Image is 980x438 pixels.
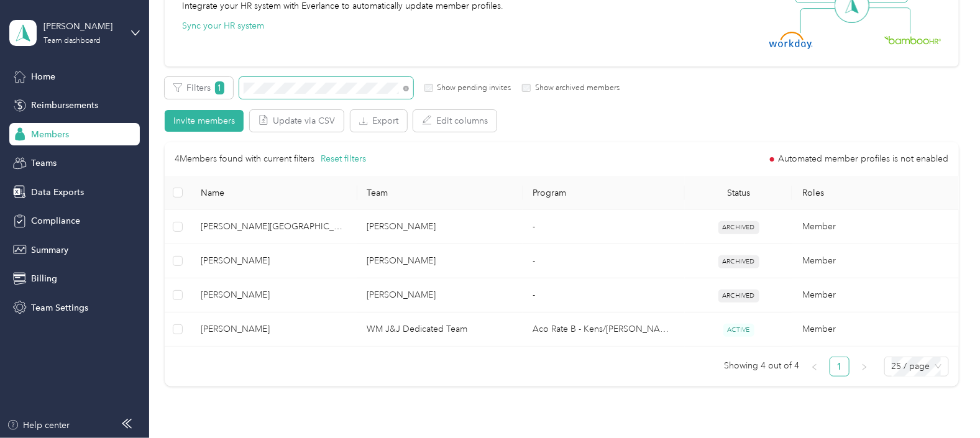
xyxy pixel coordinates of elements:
span: Automated member profiles is not enabled [779,155,949,163]
td: Kimberly Melbourne [191,210,357,244]
img: Line Left Down [800,7,843,33]
span: Data Exports [31,186,84,199]
span: Reimbursements [31,99,98,112]
div: Page Size [884,357,949,376]
button: Export [350,110,407,132]
span: [PERSON_NAME][GEOGRAPHIC_DATA] [201,220,347,234]
button: Update via CSV [250,110,344,132]
img: BambooHR [884,35,941,44]
span: ARCHIVED [718,290,759,303]
th: Roles [792,176,958,210]
span: [PERSON_NAME] [201,254,347,268]
td: Member [792,244,958,278]
td: - [523,244,685,278]
th: Name [191,176,357,210]
img: Line Right Down [868,7,911,34]
td: Member [792,313,958,347]
span: 1 [215,81,224,94]
td: Nadine Goulbourne [191,278,357,313]
span: ARCHIVED [718,255,759,268]
span: Billing [31,272,57,285]
span: [PERSON_NAME] [201,322,347,336]
td: - [523,210,685,244]
div: [PERSON_NAME] [44,20,121,33]
td: Aco Rate B - Kens/Bush [523,313,685,347]
td: Member [792,278,958,313]
td: Member [792,210,958,244]
th: Team [357,176,523,210]
div: Team dashboard [44,37,101,45]
a: 1 [830,357,849,376]
td: L Bourne [191,313,357,347]
li: Previous Page [805,357,825,376]
span: Members [31,128,69,141]
button: Filters1 [165,77,233,99]
td: Acosta [357,278,523,313]
li: Next Page [854,357,874,376]
button: Sync your HR system [182,19,264,32]
label: Show pending invites [433,83,511,94]
span: ACTIVE [723,324,754,337]
span: [PERSON_NAME] [201,288,347,302]
iframe: Everlance-gr Chat Button Frame [910,368,980,438]
img: Workday [769,32,813,49]
td: Acosta [357,244,523,278]
td: Acosta [357,210,523,244]
label: Show archived members [531,83,620,94]
button: Edit columns [413,110,497,132]
th: Status [685,176,793,210]
button: right [854,357,874,376]
span: Showing 4 out of 4 [725,357,800,375]
button: Invite members [165,110,244,132]
span: Compliance [31,214,80,227]
span: Home [31,70,55,83]
span: Summary [31,244,68,257]
button: left [805,357,825,376]
td: Gabrielle Calbourne [191,244,357,278]
span: left [811,363,818,371]
span: Name [201,188,347,198]
th: Program [523,176,685,210]
li: 1 [830,357,849,376]
td: WM J&J Dedicated Team [357,313,523,347]
span: ARCHIVED [718,221,759,234]
span: Teams [31,157,57,170]
p: 4 Members found with current filters [175,152,314,166]
span: 25 / page [892,357,941,376]
span: Team Settings [31,301,88,314]
button: Help center [7,419,70,432]
span: right [861,363,868,371]
td: - [523,278,685,313]
button: Reset filters [321,152,366,166]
